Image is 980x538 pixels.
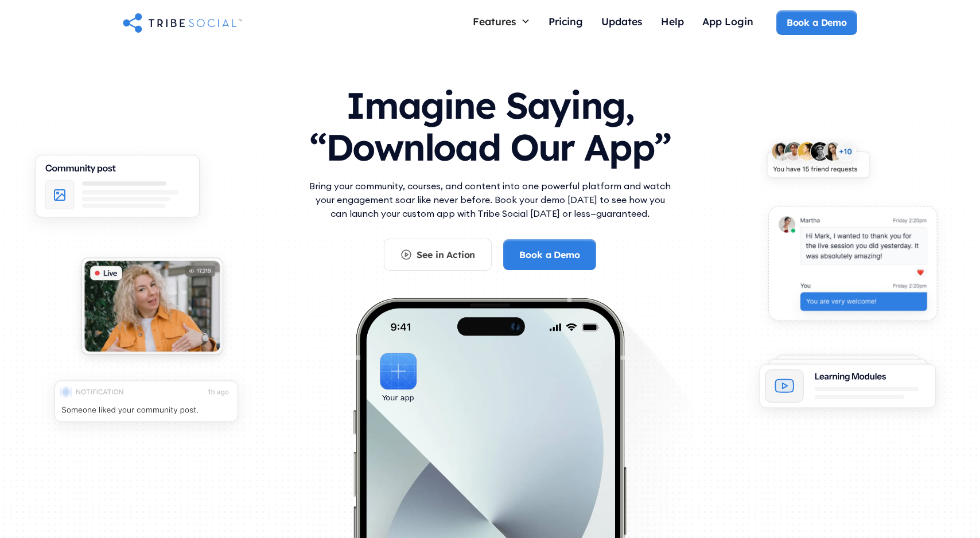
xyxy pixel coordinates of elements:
img: An illustration of Live video [69,248,235,371]
div: Pricing [549,15,583,28]
img: An illustration of chat [755,196,951,338]
a: Updates [592,10,652,35]
a: App Login [693,10,763,35]
div: See in Action [417,248,475,261]
div: Features [473,15,516,28]
p: Bring your community, courses, and content into one powerful platform and watch your engagement s... [306,179,674,220]
div: Help [661,15,684,28]
a: Help [652,10,693,35]
img: An illustration of push notification [39,369,254,441]
div: App Login [702,15,753,28]
a: Pricing [539,10,592,35]
img: An illustration of Learning Modules [745,346,951,427]
a: See in Action [384,239,492,271]
div: Features [464,10,539,32]
img: An illustration of Community Feed [20,144,215,237]
img: An illustration of New friends requests [755,132,882,193]
h1: Imagine Saying, “Download Our App” [306,73,674,174]
a: Book a Demo [503,239,596,270]
div: Your app [382,392,414,404]
div: Updates [601,15,643,28]
a: home [123,11,242,34]
a: Book a Demo [776,10,857,34]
